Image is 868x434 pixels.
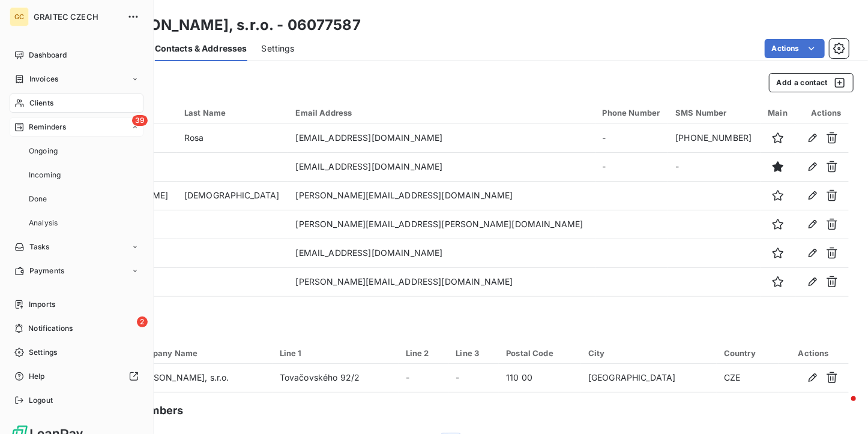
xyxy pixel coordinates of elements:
[29,146,58,156] span: Ongoing
[262,43,295,55] span: Settings
[506,348,574,358] div: Postal Code
[827,393,856,422] iframe: Intercom live chat
[29,50,67,61] span: Dashboard
[29,122,66,132] span: Reminders
[29,242,50,252] span: Tasks
[137,317,148,327] span: 2
[288,267,595,296] td: [PERSON_NAME][EMAIL_ADDRESS][DOMAIN_NAME]
[765,39,825,58] button: Actions
[595,152,669,181] td: -
[184,108,282,117] div: Last Name
[499,364,581,393] td: 110 00
[288,152,595,181] td: [EMAIL_ADDRESS][DOMAIN_NAME]
[29,266,64,276] span: Payments
[288,210,595,239] td: [PERSON_NAME][EMAIL_ADDRESS][PERSON_NAME][DOMAIN_NAME]
[29,347,57,358] span: Settings
[273,364,399,393] td: Tovačovského 92/2
[127,364,272,393] td: [PERSON_NAME], s.r.o.
[29,395,53,406] span: Logout
[449,364,499,393] td: -
[595,123,669,152] td: -
[134,348,265,358] div: Company Name
[280,348,391,358] div: Line 1
[132,115,148,126] span: 39
[34,12,120,22] span: GRAITEC CZECH
[288,239,595,267] td: [EMAIL_ADDRESS][DOMAIN_NAME]
[295,108,588,117] div: Email Address
[29,299,55,310] span: Imports
[603,108,662,117] div: Phone Number
[29,218,58,228] span: Analysis
[668,123,761,152] td: [PHONE_NUMBER]
[768,108,788,117] div: Main
[10,367,143,386] a: Help
[456,348,492,358] div: Line 3
[28,323,73,334] span: Notifications
[769,73,854,92] button: Add a contact
[29,74,58,85] span: Invoices
[155,43,247,55] span: Contacts & Addresses
[106,14,361,36] h3: [PERSON_NAME], s.r.o. - 06077587
[29,98,53,108] span: Clients
[177,123,289,152] td: Rosa
[717,364,779,393] td: CZE
[668,152,761,181] td: -
[786,348,842,358] div: Actions
[288,181,595,210] td: [PERSON_NAME][EMAIL_ADDRESS][DOMAIN_NAME]
[675,108,753,117] div: SMS Number
[588,348,710,358] div: City
[29,194,47,204] span: Done
[581,364,717,393] td: [GEOGRAPHIC_DATA]
[29,170,61,180] span: Incoming
[288,123,595,152] td: [EMAIL_ADDRESS][DOMAIN_NAME]
[177,181,289,210] td: [DEMOGRAPHIC_DATA]
[724,348,771,358] div: Country
[406,348,442,358] div: Line 2
[10,7,29,26] div: GC
[399,364,449,393] td: -
[29,371,45,382] span: Help
[803,108,842,117] div: Actions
